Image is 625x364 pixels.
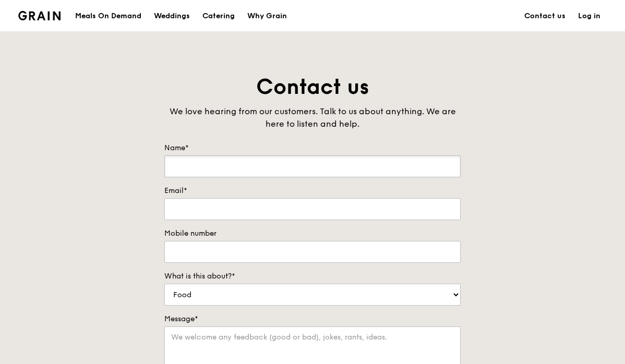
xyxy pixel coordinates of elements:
[148,1,196,32] a: Weddings
[75,1,141,32] div: Meals On Demand
[247,1,287,32] div: Why Grain
[164,73,461,101] h1: Contact us
[518,1,572,32] a: Contact us
[164,314,461,324] label: Message*
[164,105,461,130] div: We love hearing from our customers. Talk to us about anything. We are here to listen and help.
[572,1,607,32] a: Log in
[196,1,241,32] a: Catering
[241,1,293,32] a: Why Grain
[18,11,61,20] img: Grain
[154,1,190,32] div: Weddings
[164,186,461,196] label: Email*
[164,143,461,153] label: Name*
[164,271,461,282] label: What is this about?*
[202,1,235,32] div: Catering
[164,228,461,239] label: Mobile number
